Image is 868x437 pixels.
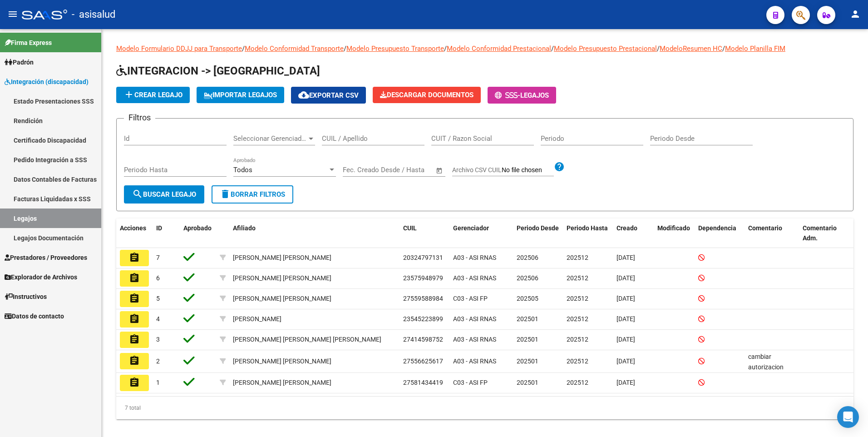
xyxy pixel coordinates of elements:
[156,358,160,365] span: 2
[657,224,690,232] span: Modificado
[197,87,284,103] button: IMPORTAR LEGAJOS
[453,358,496,365] span: A03 - ASI RNAS
[124,185,204,204] button: Buscar Legajo
[453,274,496,282] span: A03 - ASI RNAS
[5,253,87,263] span: Prestadores / Proveedores
[123,89,134,100] mat-icon: add
[695,218,745,248] datatable-header-cell: Dependencia
[850,9,861,20] mat-icon: person
[554,45,657,53] a: Modelo Presupuesto Prestacional
[403,254,443,261] span: 20324797131
[453,315,496,323] span: A03 - ASI RNAS
[156,315,160,323] span: 4
[403,379,443,386] span: 27581434419
[567,358,588,365] span: 202512
[129,293,140,304] mat-icon: assignment
[180,218,216,248] datatable-header-cell: Aprobado
[233,134,307,143] span: Seleccionar Gerenciador
[725,45,785,53] a: Modelo Planilla FIM
[453,224,489,232] span: Gerenciador
[116,87,190,103] button: Crear Legajo
[120,224,146,232] span: Acciones
[129,355,140,366] mat-icon: assignment
[116,65,320,77] span: INTEGRACION -> [GEOGRAPHIC_DATA]
[129,377,140,388] mat-icon: assignment
[343,166,372,174] input: Start date
[5,57,34,67] span: Padrón
[233,314,281,324] div: [PERSON_NAME]
[229,218,399,248] datatable-header-cell: Afiliado
[5,292,47,302] span: Instructivos
[7,9,18,20] mat-icon: menu
[837,406,859,428] div: Open Intercom Messenger
[5,272,77,282] span: Explorador de Archivos
[132,190,196,199] span: Buscar Legajo
[156,336,160,343] span: 3
[233,224,256,232] span: Afiliado
[449,218,513,248] datatable-header-cell: Gerenciador
[567,224,608,232] span: Periodo Hasta
[116,44,853,419] div: / / / / / /
[129,273,140,283] mat-icon: assignment
[517,358,538,365] span: 202501
[517,254,538,261] span: 202506
[403,295,443,302] span: 27559588984
[156,274,160,282] span: 6
[748,353,792,381] span: cambiar autorizacion (logo osepjana)
[745,218,799,248] datatable-header-cell: Comentario
[453,336,496,343] span: A03 - ASI RNAS
[517,336,538,343] span: 202501
[204,91,277,99] span: IMPORTAR LEGAJOS
[399,218,449,248] datatable-header-cell: CUIL
[488,87,556,104] button: -Legajos
[156,379,160,386] span: 1
[554,161,565,172] mat-icon: help
[453,295,488,302] span: C03 - ASI FP
[799,218,853,248] datatable-header-cell: Comentario Adm.
[403,224,417,232] span: CUIL
[567,336,588,343] span: 202512
[616,358,635,365] span: [DATE]
[613,218,654,248] datatable-header-cell: Creado
[298,91,359,99] span: Exportar CSV
[517,295,538,302] span: 202505
[567,295,588,302] span: 202512
[233,293,331,304] div: [PERSON_NAME] [PERSON_NAME]
[233,253,331,263] div: [PERSON_NAME] [PERSON_NAME]
[183,224,212,232] span: Aprobado
[373,87,481,103] button: Descargar Documentos
[520,91,549,99] span: Legajos
[220,189,231,199] mat-icon: delete
[129,334,140,345] mat-icon: assignment
[453,254,496,261] span: A03 - ASI RNAS
[616,274,635,282] span: [DATE]
[434,165,445,176] button: Open calendar
[567,379,588,386] span: 202512
[233,334,381,345] div: [PERSON_NAME] [PERSON_NAME] [PERSON_NAME]
[567,254,588,261] span: 202512
[517,315,538,323] span: 202501
[233,377,331,388] div: [PERSON_NAME] [PERSON_NAME]
[616,315,635,323] span: [DATE]
[156,254,160,261] span: 7
[291,87,366,104] button: Exportar CSV
[403,315,443,323] span: 23545223899
[803,224,837,242] span: Comentario Adm.
[495,91,520,99] span: -
[403,336,443,343] span: 27414598752
[123,91,182,99] span: Crear Legajo
[616,224,637,232] span: Creado
[567,315,588,323] span: 202512
[660,45,722,53] a: ModeloResumen HC
[517,274,538,282] span: 202506
[563,218,613,248] datatable-header-cell: Periodo Hasta
[567,274,588,282] span: 202512
[156,295,160,302] span: 5
[5,311,64,321] span: Datos de contacto
[129,313,140,324] mat-icon: assignment
[616,379,635,386] span: [DATE]
[245,45,344,53] a: Modelo Conformidad Transporte
[72,5,115,25] span: - asisalud
[233,356,331,367] div: [PERSON_NAME] [PERSON_NAME]
[5,38,52,48] span: Firma Express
